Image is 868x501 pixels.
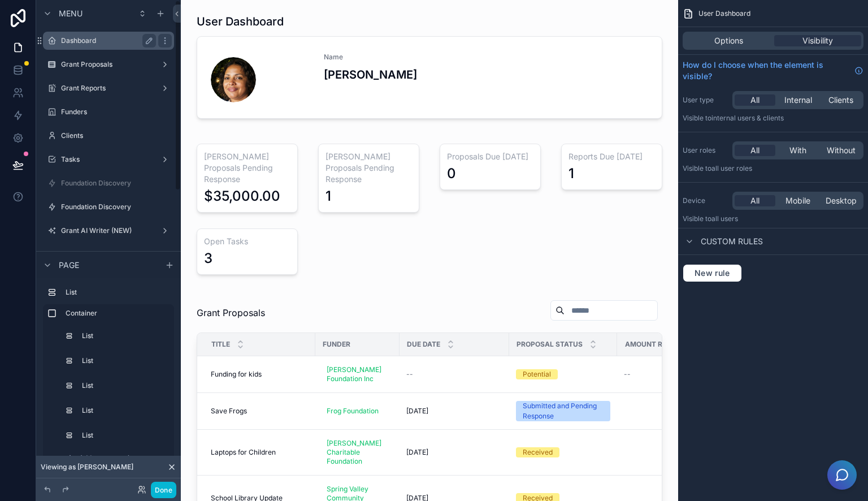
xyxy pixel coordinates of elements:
span: Internal users & clients [711,114,784,122]
label: Dashboard [61,36,151,45]
label: Grant Proposals [61,60,156,69]
p: Visible to [683,164,863,173]
span: Desktop [826,195,857,206]
a: Grant Proposals [43,55,174,74]
span: Options [714,35,743,46]
div: scrollable content [36,278,181,478]
a: Clients [43,127,174,145]
span: Mobile [785,195,810,206]
label: Grant Reports [61,84,156,93]
span: Title [211,340,230,349]
span: With [789,145,806,156]
a: Tasks [43,150,174,169]
label: Foundation Discovery [61,202,172,211]
a: Foundation Discovery [43,174,174,192]
span: Menu [59,8,83,19]
a: Dashboard [43,32,174,50]
a: Grant AI Writer (NEW) [43,222,174,240]
label: Device [683,196,728,205]
p: Visible to [683,114,863,123]
span: All user roles [711,164,752,172]
button: New rule [683,264,742,282]
span: Due Date [407,340,440,349]
button: Done [151,482,176,498]
span: User Dashboard [698,9,750,18]
a: How do I choose when the element is visible? [683,59,863,82]
label: User roles [683,146,728,155]
label: Grant AI Writer (NEW) [61,226,156,235]
label: Funders [61,107,172,116]
span: All [750,94,759,106]
span: Viewing as [PERSON_NAME] [41,463,133,472]
span: How do I choose when the element is visible? [683,59,850,82]
span: Visibility [802,35,833,46]
label: Foundation Discovery [61,179,172,188]
label: Clients [61,131,172,140]
label: List [82,431,167,440]
span: All [750,195,759,206]
span: Proposal Status [517,340,583,349]
label: List [66,288,170,297]
span: Page [59,259,79,270]
span: Custom rules [701,236,763,247]
span: Amount Requested [625,340,698,349]
a: Funders [43,103,174,121]
label: Tasks [61,155,156,164]
label: List [82,381,167,390]
span: Without [827,145,856,156]
span: All [750,145,759,156]
span: Clients [828,94,853,106]
label: List [82,356,167,365]
label: User type [683,96,728,105]
span: Internal [784,94,812,106]
p: Visible to [683,214,863,223]
span: Funder [323,340,350,349]
span: all users [711,214,738,223]
span: New rule [690,268,735,278]
a: Foundation Discovery [43,198,174,216]
label: List [82,331,167,340]
span: Add a new section [79,454,137,463]
a: Grant Reports [43,79,174,97]
label: List [82,406,167,415]
label: Container [66,309,170,318]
